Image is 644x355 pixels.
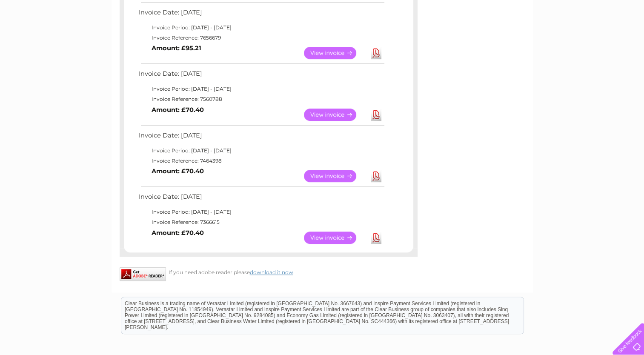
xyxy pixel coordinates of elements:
[371,109,381,121] a: Download
[137,68,386,84] td: Invoice Date: [DATE]
[137,84,386,94] td: Invoice Period: [DATE] - [DATE]
[304,109,366,121] a: View
[304,47,366,59] a: View
[484,4,542,15] a: 0333 014 3131
[137,217,386,227] td: Invoice Reference: 7366615
[152,167,204,175] b: Amount: £70.40
[304,232,366,244] a: View
[137,156,386,166] td: Invoice Reference: 7464398
[137,207,386,217] td: Invoice Period: [DATE] - [DATE]
[570,36,582,43] a: Blog
[539,36,565,43] a: Telecoms
[371,170,381,182] a: Download
[137,33,386,43] td: Invoice Reference: 7656679
[137,7,386,23] td: Invoice Date: [DATE]
[371,47,381,59] a: Download
[23,22,66,48] img: logo.png
[120,267,418,275] div: If you need adobe reader please .
[515,36,534,43] a: Energy
[250,269,293,275] a: download it now
[137,94,386,104] td: Invoice Reference: 7560788
[152,44,201,52] b: Amount: £95.21
[494,36,510,43] a: Water
[137,146,386,156] td: Invoice Period: [DATE] - [DATE]
[121,5,524,41] div: Clear Business is a trading name of Verastar Limited (registered in [GEOGRAPHIC_DATA] No. 3667643...
[304,170,366,182] a: View
[616,36,636,43] a: Log out
[137,23,386,33] td: Invoice Period: [DATE] - [DATE]
[152,229,204,237] b: Amount: £70.40
[137,191,386,207] td: Invoice Date: [DATE]
[152,106,204,114] b: Amount: £70.40
[371,232,381,244] a: Download
[137,130,386,146] td: Invoice Date: [DATE]
[587,36,608,43] a: Contact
